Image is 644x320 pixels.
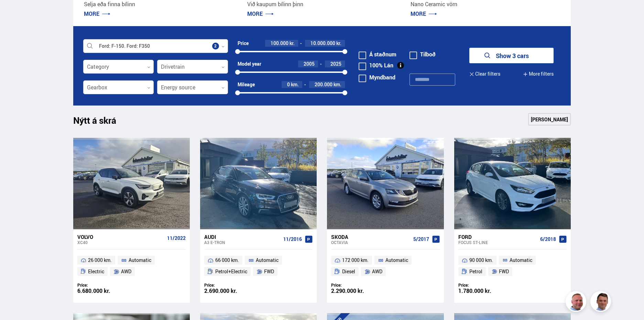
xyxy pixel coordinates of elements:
[458,240,537,245] div: Focus ST-LINE
[385,256,408,264] span: Automatic
[540,236,556,242] span: 6/2018
[121,267,131,276] span: AWD
[591,292,612,313] img: FbJEzSuNWCJXmdc-.webp
[331,288,385,294] div: 2.290.000 kr.
[77,283,132,288] div: Price:
[523,66,554,82] button: More filters
[238,61,261,67] div: Model year
[413,236,429,242] span: 5/2017
[6,3,26,23] button: Opna LiveChat spjallviðmót
[454,229,571,303] a: Ford Focus ST-LINE 6/2018 90 000 km. Automatic Petrol FWD Price: 1.780.000 kr.
[469,66,500,82] button: Clear filters
[204,240,281,245] div: A3 E-TRON
[331,240,410,245] div: Octavia
[256,256,279,264] span: Automatic
[528,113,571,125] a: [PERSON_NAME]
[458,234,537,240] div: Ford
[215,256,239,264] span: 66 000 km.
[458,288,513,294] div: 1.780.000 kr.
[331,234,410,240] div: Skoda
[469,267,482,276] span: Petrol
[129,256,151,264] span: Automatic
[310,40,335,46] span: 10.000.000
[84,10,110,18] a: MORE
[77,234,164,240] div: Volvo
[342,256,369,264] span: 172 000 km.
[204,234,281,240] div: Audi
[238,82,255,87] div: Mileage
[77,240,164,245] div: XC40
[331,283,385,288] div: Price:
[264,267,274,276] span: FWD
[510,256,532,264] span: Automatic
[77,288,132,294] div: 6.680.000 kr.
[330,60,341,67] span: 2025
[247,0,397,8] p: Við kaupum bílinn þinn
[359,63,393,68] label: 100% Lán
[336,41,341,46] span: kr.
[287,81,290,88] span: 0
[315,81,332,88] span: 200.000
[359,75,395,80] label: Myndband
[238,41,249,46] div: Price
[567,292,587,313] img: siFngHWaQ9KaOqBr.png
[469,48,554,63] button: Show 3 cars
[204,288,259,294] div: 2.690.000 kr.
[372,267,382,276] span: AWD
[88,256,112,264] span: 26 000 km.
[200,229,317,303] a: Audi A3 E-TRON 11/2016 66 000 km. Automatic Petrol+Electric FWD Price: 2.690.000 kr.
[458,283,513,288] div: Price:
[411,0,560,8] p: Nano Ceramic vörn
[359,52,396,57] label: Á staðnum
[410,52,436,57] label: Tilboð
[291,82,299,87] span: km.
[204,283,259,288] div: Price:
[84,0,233,8] p: Selja eða finna bílinn
[271,40,288,46] span: 100.000
[215,267,247,276] span: Petrol+Electric
[469,256,493,264] span: 90 000 km.
[73,115,128,130] h1: Nýtt á skrá
[411,10,437,18] a: MORE
[290,41,295,46] span: kr.
[73,229,190,303] a: Volvo XC40 11/2022 26 000 km. Automatic Electric AWD Price: 6.680.000 kr.
[247,10,274,18] a: MORE
[304,60,315,67] span: 2005
[167,235,186,241] span: 11/2022
[499,267,509,276] span: FWD
[88,267,104,276] span: Electric
[334,82,341,87] span: km.
[342,267,355,276] span: Diesel
[283,236,302,242] span: 11/2016
[327,229,444,303] a: Skoda Octavia 5/2017 172 000 km. Automatic Diesel AWD Price: 2.290.000 kr.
